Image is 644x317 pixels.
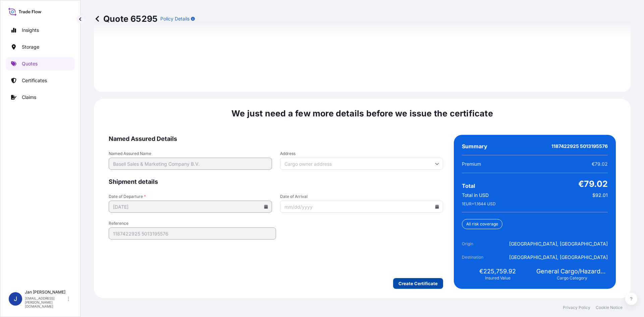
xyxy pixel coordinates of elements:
[22,77,47,84] p: Certificates
[536,267,608,275] span: General Cargo/Hazardous Material
[22,60,38,67] p: Quotes
[462,192,489,199] span: Total in USD
[14,296,17,302] span: J
[557,275,587,281] span: Cargo Category
[160,15,190,22] p: Policy Details
[398,280,438,287] p: Create Certificate
[280,158,443,170] input: Cargo owner address
[462,161,481,167] span: Premium
[6,74,75,87] a: Certificates
[109,151,272,156] span: Named Assured Name
[109,194,272,199] span: Date of Departure
[6,23,75,37] a: Insights
[393,278,443,289] button: Create Certificate
[479,267,516,275] span: €225,759.92
[592,161,608,167] span: €79.02
[462,182,475,189] span: Total
[551,143,608,150] span: 1187422925 5013195576
[109,201,272,213] input: mm/dd/yyyy
[280,201,443,213] input: mm/dd/yyyy
[280,194,443,199] span: Date of Arrival
[462,219,502,229] div: All risk coverage
[231,108,493,119] span: We just need a few more details before we issue the certificate
[109,135,443,143] span: Named Assured Details
[109,227,276,240] input: Your internal reference
[592,192,608,199] span: $92.01
[509,254,608,261] span: [GEOGRAPHIC_DATA], [GEOGRAPHIC_DATA]
[94,13,158,24] p: Quote 65295
[22,94,36,101] p: Claims
[563,305,590,310] a: Privacy Policy
[578,178,608,189] span: €79.02
[509,241,608,247] span: [GEOGRAPHIC_DATA], [GEOGRAPHIC_DATA]
[22,44,39,50] p: Storage
[6,40,75,54] a: Storage
[6,57,75,70] a: Quotes
[280,151,443,156] span: Address
[462,143,487,150] span: Summary
[462,201,496,207] span: 1 EUR = 1.1644 USD
[596,305,623,310] a: Cookie Notice
[462,241,499,247] span: Origin
[485,275,511,281] span: Insured Value
[6,91,75,104] a: Claims
[462,254,499,261] span: Destination
[25,296,66,308] p: [EMAIL_ADDRESS][PERSON_NAME][DOMAIN_NAME]
[109,178,443,186] span: Shipment details
[22,27,39,34] p: Insights
[109,221,276,226] span: Reference
[25,289,66,295] p: Jan [PERSON_NAME]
